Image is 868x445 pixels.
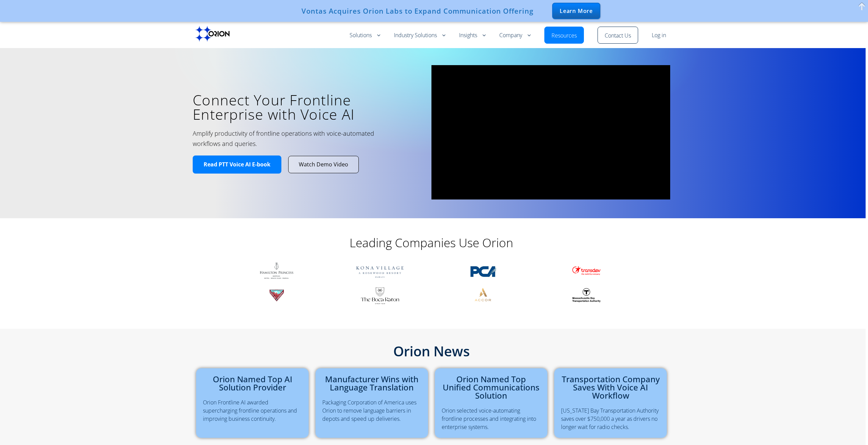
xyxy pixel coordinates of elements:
h2: Orion News [193,344,670,358]
a: Watch Demo Video [289,156,358,173]
iframe: Chat Widget [834,412,868,445]
span: Read PTT Voice AI E-book [204,161,270,168]
a: Solutions [350,31,380,40]
a: Packaging Corporation of America uses Orion to remove language barriers in depots and speed up de... [322,399,416,423]
a: [US_STATE] Bay Transportation Authority saves over $750,000 a year as drivers no longer wait for ... [561,407,659,431]
h1: Connect Your Frontline Enterprise with Voice AI [193,93,421,121]
a: Industry Solutions [394,31,445,40]
a: Orion selected voice-automating frontline processes and integrating into enterprise systems. [442,407,536,431]
h2: Leading Companies Use Orion [295,235,568,250]
a: Resources [551,32,577,40]
a: Orion Named Top Unified Communications Solution [443,373,540,401]
a: Orion Named Top AI Solution Provider [213,373,292,393]
a: Transportation Company Saves With Voice AI Workflow [562,373,660,401]
a: Read PTT Voice AI E-book [193,155,281,174]
h2: Amplify productivity of frontline operations with voice-automated workflows and queries. [193,128,397,149]
a: Orion Frontline AI awarded supercharging frontline operations and improving business continuity. [203,399,297,423]
a: Insights [459,31,486,40]
a: Log in [652,31,666,40]
img: Orion labs Black logo [195,26,230,42]
a: Contact Us [605,32,631,40]
iframe: vimeo Video Player [431,65,670,199]
a: Manufacturer Wins with Language Translation [325,373,418,393]
div: Learn More [552,3,600,19]
span: Watch Demo Video [299,161,348,168]
div: Vontas Acquires Orion Labs to Expand Communication Offering [301,7,533,15]
a: Company [499,31,531,40]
